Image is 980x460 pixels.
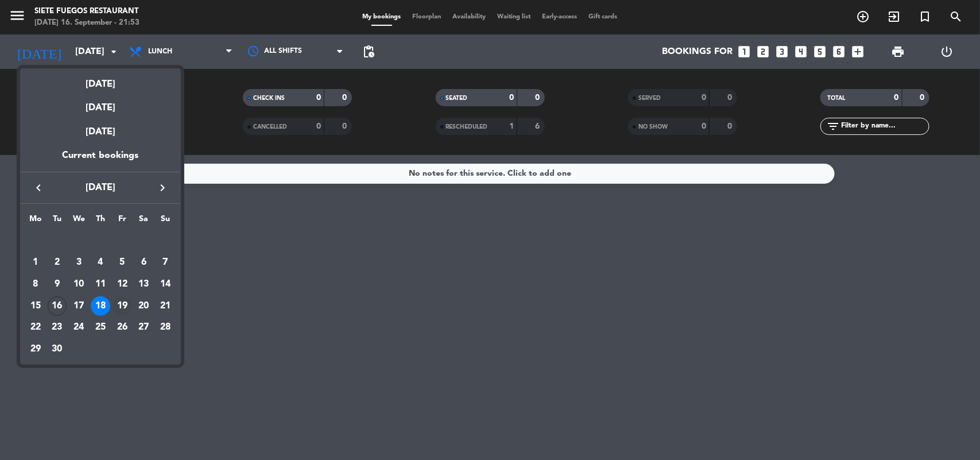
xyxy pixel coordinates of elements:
[48,275,67,294] div: 9
[47,295,68,317] td: September 16, 2025
[154,317,176,339] td: September 28, 2025
[113,275,132,294] div: 12
[26,275,45,294] div: 8
[48,253,67,272] div: 2
[26,253,45,272] div: 1
[156,296,175,316] div: 21
[49,180,152,195] span: [DATE]
[113,318,132,337] div: 26
[47,338,68,360] td: September 30, 2025
[91,296,110,316] div: 18
[113,296,132,316] div: 19
[26,318,45,337] div: 22
[111,295,133,317] td: September 19, 2025
[69,296,88,316] div: 17
[134,253,153,272] div: 6
[25,212,47,230] th: Monday
[134,296,153,316] div: 20
[90,273,111,295] td: September 11, 2025
[111,273,133,295] td: September 12, 2025
[133,212,155,230] th: Saturday
[26,339,45,359] div: 29
[69,253,88,272] div: 3
[68,317,90,339] td: September 24, 2025
[156,318,175,337] div: 28
[134,318,153,337] div: 27
[156,253,175,272] div: 7
[113,253,132,272] div: 5
[20,68,181,92] div: [DATE]
[47,212,68,230] th: Tuesday
[154,295,176,317] td: September 21, 2025
[25,317,47,339] td: September 22, 2025
[156,181,169,195] i: keyboard_arrow_right
[90,252,111,273] td: September 4, 2025
[68,212,90,230] th: Wednesday
[156,275,175,294] div: 14
[47,273,68,295] td: September 9, 2025
[32,181,45,195] i: keyboard_arrow_left
[25,252,47,273] td: September 1, 2025
[111,212,133,230] th: Friday
[48,296,67,316] div: 16
[111,317,133,339] td: September 26, 2025
[48,318,67,337] div: 23
[20,148,181,172] div: Current bookings
[28,180,49,195] button: keyboard_arrow_left
[133,273,155,295] td: September 13, 2025
[25,273,47,295] td: September 8, 2025
[20,92,181,115] div: [DATE]
[91,318,110,337] div: 25
[111,252,133,273] td: September 5, 2025
[154,212,176,230] th: Sunday
[25,230,176,252] td: SEP
[90,317,111,339] td: September 25, 2025
[69,275,88,294] div: 10
[26,296,45,316] div: 15
[154,252,176,273] td: September 7, 2025
[152,180,173,195] button: keyboard_arrow_right
[154,273,176,295] td: September 14, 2025
[90,212,111,230] th: Thursday
[134,275,153,294] div: 13
[48,339,67,359] div: 30
[47,252,68,273] td: September 2, 2025
[133,317,155,339] td: September 27, 2025
[68,252,90,273] td: September 3, 2025
[68,295,90,317] td: September 17, 2025
[25,295,47,317] td: September 15, 2025
[133,295,155,317] td: September 20, 2025
[91,275,110,294] div: 11
[68,273,90,295] td: September 10, 2025
[20,116,181,148] div: [DATE]
[133,252,155,273] td: September 6, 2025
[69,318,88,337] div: 24
[91,253,110,272] div: 4
[25,338,47,360] td: September 29, 2025
[90,295,111,317] td: September 18, 2025
[47,317,68,339] td: September 23, 2025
